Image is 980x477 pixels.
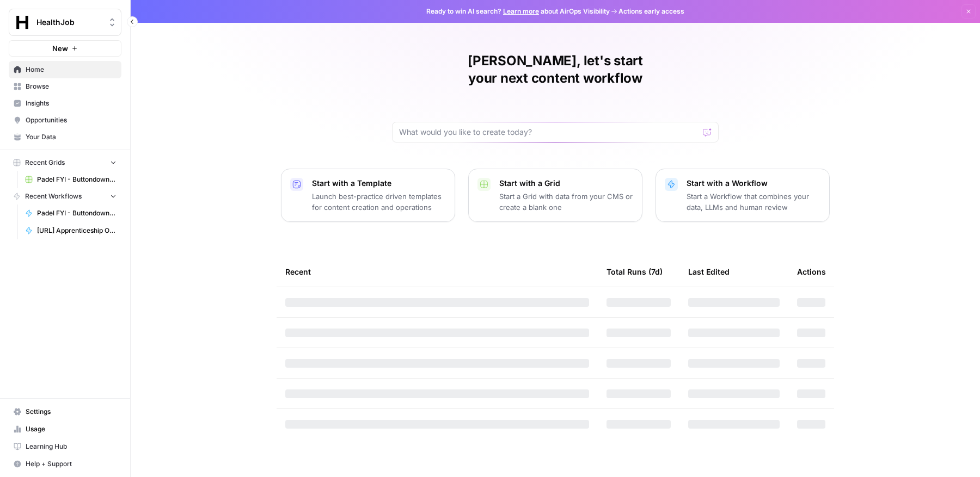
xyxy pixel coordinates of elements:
[426,7,610,16] span: Ready to win AI search? about AirOps Visibility
[9,61,121,78] a: Home
[37,175,117,184] span: Padel FYI - Buttondown -Newsletter Generation Grid
[9,128,121,146] a: Your Data
[13,13,32,32] img: HealthJob Logo
[607,257,663,287] div: Total Runs (7d)
[281,169,455,222] button: Start with a TemplateLaunch best-practice driven templates for content creation and operations
[26,115,117,125] span: Opportunities
[52,43,68,54] span: New
[9,40,121,57] button: New
[26,442,117,451] span: Learning Hub
[26,98,117,108] span: Insights
[9,111,121,129] a: Opportunities
[399,127,699,138] input: What would you like to create today?
[9,9,121,36] button: Workspace: HealthJob
[468,169,642,222] button: Start with a GridStart a Grid with data from your CMS or create a blank one
[37,226,117,236] span: [URL] Apprenticeship Output Rewrite
[499,191,633,213] p: Start a Grid with data from your CMS or create a blank one
[618,7,684,16] span: Actions early access
[687,178,820,189] p: Start with a Workflow
[687,191,820,213] p: Start a Workflow that combines your data, LLMs and human review
[9,154,121,171] button: Recent Grids
[392,52,719,87] h1: [PERSON_NAME], let's start your next content workflow
[20,171,121,188] a: Padel FYI - Buttondown -Newsletter Generation Grid
[797,257,826,287] div: Actions
[9,95,121,112] a: Insights
[9,78,121,95] a: Browse
[26,82,117,91] span: Browse
[9,455,121,473] button: Help + Support
[26,65,117,75] span: Home
[20,205,121,222] a: Padel FYI - Buttondown -Newsletter Generation
[26,407,117,417] span: Settings
[20,222,121,239] a: [URL] Apprenticeship Output Rewrite
[9,403,121,420] a: Settings
[9,420,121,438] a: Usage
[26,459,117,469] span: Help + Support
[312,178,446,189] p: Start with a Template
[25,191,82,201] span: Recent Workflows
[9,188,121,205] button: Recent Workflows
[503,7,539,15] a: Learn more
[499,178,633,189] p: Start with a Grid
[26,132,117,142] span: Your Data
[36,17,102,28] span: HealthJob
[26,424,117,434] span: Usage
[688,257,730,287] div: Last Edited
[37,208,117,218] span: Padel FYI - Buttondown -Newsletter Generation
[9,438,121,455] a: Learning Hub
[312,191,446,213] p: Launch best-practice driven templates for content creation and operations
[285,257,589,287] div: Recent
[25,158,65,168] span: Recent Grids
[656,169,830,222] button: Start with a WorkflowStart a Workflow that combines your data, LLMs and human review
